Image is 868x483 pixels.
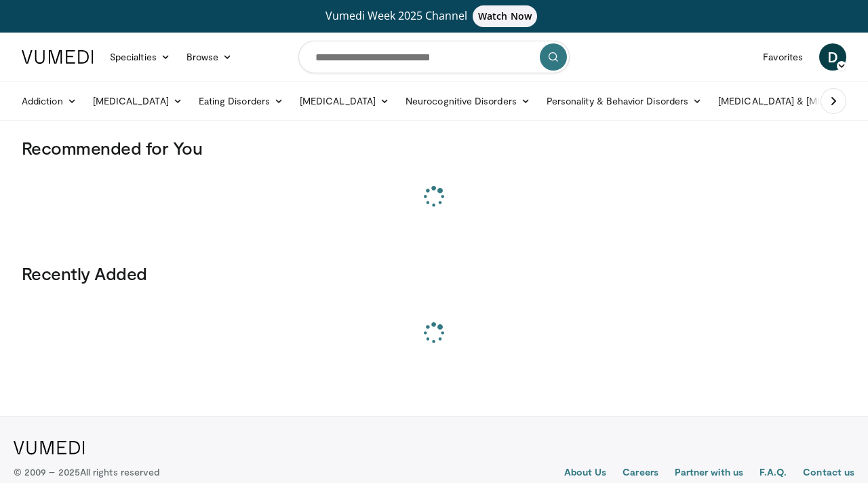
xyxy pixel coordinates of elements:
a: Personality & Behavior Disorders [538,88,710,115]
h3: Recently Added [22,263,846,284]
a: [MEDICAL_DATA] [85,88,191,115]
a: Browse [178,43,241,71]
a: Specialties [102,43,178,71]
span: Watch Now [473,5,537,27]
a: Vumedi Week 2025 ChannelWatch Now [24,5,844,27]
a: Neurocognitive Disorders [397,88,538,115]
a: Partner with us [675,465,743,482]
p: © 2009 – 2025 [14,465,159,479]
a: About Us [564,465,607,482]
a: F.A.Q. [759,465,787,482]
a: Favorites [755,43,811,71]
a: Eating Disorders [191,88,292,115]
a: D [819,43,846,71]
a: Addiction [14,88,85,115]
a: Careers [623,465,658,482]
h3: Recommended for You [22,137,846,159]
span: All rights reserved [80,466,159,478]
a: [MEDICAL_DATA] [292,88,397,115]
input: Search topics, interventions [298,41,570,73]
a: Contact us [803,465,854,482]
img: VuMedi Logo [14,441,85,455]
img: VuMedi Logo [22,50,94,64]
